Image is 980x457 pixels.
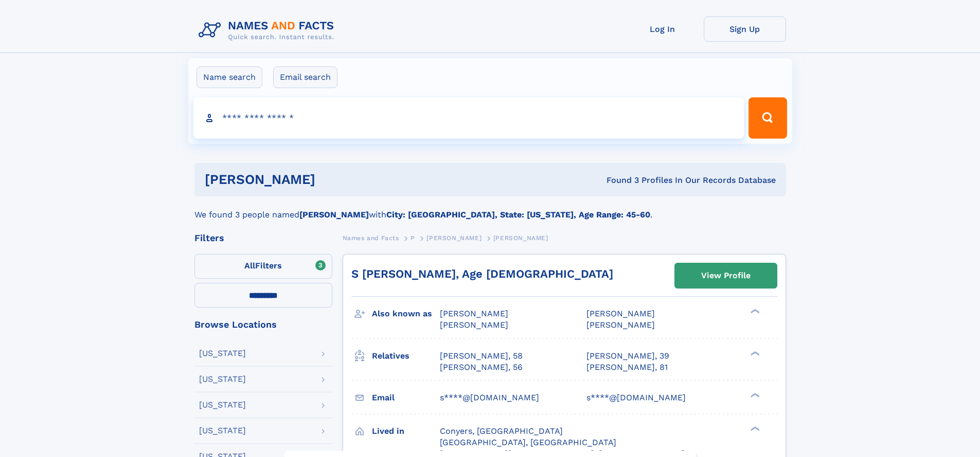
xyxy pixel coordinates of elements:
[193,97,744,139] input: search input
[199,349,246,358] div: [US_STATE]
[586,309,655,318] span: [PERSON_NAME]
[372,422,440,440] h3: Lived in
[621,16,704,42] a: Log In
[748,392,760,398] div: ❯
[372,347,440,365] h3: Relatives
[351,267,613,280] a: S [PERSON_NAME], Age [DEMOGRAPHIC_DATA]
[194,196,786,221] div: We found 3 people named with .
[343,231,399,244] a: Names and Facts
[440,350,523,362] a: [PERSON_NAME], 58
[586,350,669,362] a: [PERSON_NAME], 39
[197,66,262,88] label: Name search
[199,375,246,383] div: [US_STATE]
[701,264,751,287] div: View Profile
[749,97,787,139] button: Search Button
[440,309,508,318] span: [PERSON_NAME]
[199,401,246,409] div: [US_STATE]
[273,66,337,88] label: Email search
[440,362,523,373] a: [PERSON_NAME], 56
[194,233,332,243] div: Filters
[586,362,668,373] a: [PERSON_NAME], 81
[386,210,650,219] b: City: [GEOGRAPHIC_DATA], State: [US_STATE], Age Range: 45-60
[199,427,246,435] div: [US_STATE]
[411,231,415,244] a: P
[299,210,369,219] b: [PERSON_NAME]
[493,234,548,242] span: [PERSON_NAME]
[372,305,440,323] h3: Also known as
[748,350,760,357] div: ❯
[411,234,415,242] span: P
[194,320,332,329] div: Browse Locations
[205,173,461,186] h1: [PERSON_NAME]
[586,320,655,330] span: [PERSON_NAME]
[440,437,616,447] span: [GEOGRAPHIC_DATA], [GEOGRAPHIC_DATA]
[675,263,777,288] a: View Profile
[426,234,482,242] span: [PERSON_NAME]
[748,308,760,315] div: ❯
[440,320,508,330] span: [PERSON_NAME]
[194,254,332,279] label: Filters
[194,16,343,44] img: Logo Names and Facts
[748,425,760,432] div: ❯
[372,389,440,407] h3: Email
[440,426,563,436] span: Conyers, [GEOGRAPHIC_DATA]
[426,231,482,244] a: [PERSON_NAME]
[461,175,776,186] div: Found 3 Profiles In Our Records Database
[244,261,255,270] span: All
[704,16,786,42] a: Sign Up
